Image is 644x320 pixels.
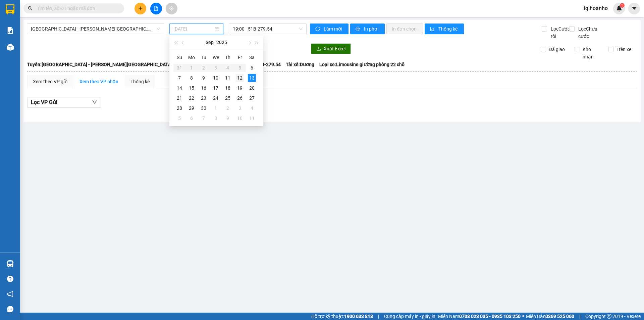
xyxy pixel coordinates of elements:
[198,52,210,63] th: Tu
[234,103,246,113] td: 2025-10-03
[224,104,232,112] div: 2
[248,74,256,82] div: 13
[206,36,214,49] button: Sep
[546,46,568,53] span: Đã giao
[185,83,198,93] td: 2025-09-15
[248,84,256,92] div: 20
[212,84,220,92] div: 17
[364,25,379,33] span: In phơi
[198,73,210,83] td: 2025-09-09
[236,84,244,92] div: 19
[222,73,234,83] td: 2025-09-11
[173,25,213,33] input: 13/09/2025
[621,3,623,8] span: 1
[234,83,246,93] td: 2025-09-19
[150,3,162,14] button: file-add
[344,314,373,319] strong: 1900 633 818
[356,27,361,32] span: printer
[187,114,196,122] div: 6
[187,74,196,82] div: 8
[224,74,232,82] div: 11
[210,73,222,83] td: 2025-09-10
[319,61,405,68] span: Loại xe: Limousine giường phòng 22 chỗ
[27,62,184,67] b: Tuyến: [GEOGRAPHIC_DATA] - [PERSON_NAME][GEOGRAPHIC_DATA] (VIP)
[310,24,348,34] button: syncLàm mới
[175,114,183,122] div: 5
[79,78,118,85] div: Xem theo VP nhận
[212,94,220,102] div: 24
[173,73,185,83] td: 2025-09-07
[138,6,143,11] span: plus
[210,103,222,113] td: 2025-10-01
[7,260,14,267] img: warehouse-icon
[135,3,146,14] button: plus
[7,306,13,312] span: message
[234,113,246,123] td: 2025-10-10
[246,73,258,83] td: 2025-09-13
[522,315,524,318] span: ⚪️
[579,313,580,320] span: |
[175,84,183,92] div: 14
[166,3,177,14] button: aim
[620,3,625,8] sup: 1
[224,84,232,92] div: 18
[234,93,246,103] td: 2025-09-26
[236,94,244,102] div: 26
[248,94,256,102] div: 27
[200,74,208,82] div: 9
[37,5,116,12] input: Tìm tên, số ĐT hoặc mã đơn
[200,94,208,102] div: 23
[185,93,198,103] td: 2025-09-22
[173,103,185,113] td: 2025-09-28
[233,24,303,34] span: 19:00 - 51B-279.54
[7,291,13,297] span: notification
[430,27,436,32] span: bar-chart
[350,24,385,34] button: printerIn phơi
[438,313,521,320] span: Miền Nam
[154,6,158,11] span: file-add
[248,64,256,72] div: 6
[200,104,208,112] div: 30
[425,24,464,34] button: bar-chartThống kê
[198,103,210,113] td: 2025-09-30
[31,98,57,106] span: Lọc VP Gửi
[236,104,244,112] div: 3
[6,4,14,14] img: logo-vxr
[576,25,610,40] span: Lọc Chưa cước
[31,24,160,34] span: Sài Gòn - Bình Định (VIP)
[248,104,256,112] div: 4
[130,78,150,85] div: Thống kê
[526,313,574,320] span: Miền Bắc
[212,104,220,112] div: 1
[580,46,603,60] span: Kho nhận
[33,78,67,85] div: Xem theo VP gửi
[185,103,198,113] td: 2025-09-29
[616,5,622,11] img: icon-new-feature
[614,46,634,53] span: Trên xe
[628,3,640,14] button: caret-down
[198,113,210,123] td: 2025-10-07
[7,27,14,34] img: solution-icon
[187,94,196,102] div: 22
[216,36,227,49] button: 2025
[246,103,258,113] td: 2025-10-04
[175,104,183,112] div: 28
[246,83,258,93] td: 2025-09-20
[236,114,244,122] div: 10
[173,83,185,93] td: 2025-09-14
[222,83,234,93] td: 2025-09-18
[222,103,234,113] td: 2025-10-02
[459,314,521,319] strong: 0708 023 035 - 0935 103 250
[545,314,574,319] strong: 0369 525 060
[173,93,185,103] td: 2025-09-21
[187,104,196,112] div: 29
[185,113,198,123] td: 2025-10-06
[234,73,246,83] td: 2025-09-12
[378,313,379,320] span: |
[7,276,13,282] span: question-circle
[175,94,183,102] div: 21
[210,93,222,103] td: 2025-09-24
[384,313,436,320] span: Cung cấp máy in - giấy in:
[92,99,97,105] span: down
[224,114,232,122] div: 9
